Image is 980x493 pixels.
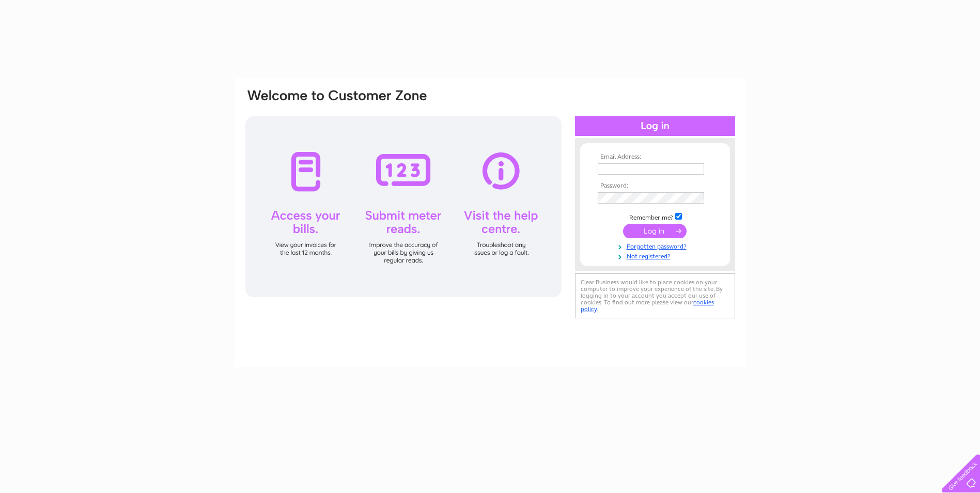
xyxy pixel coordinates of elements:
[595,153,715,161] th: Email Address:
[598,241,715,251] a: Forgotten password?
[595,211,715,222] td: Remember me?
[598,251,715,260] a: Not registered?
[575,273,735,318] div: Clear Business would like to place cookies on your computer to improve your experience of the sit...
[623,224,687,238] input: Submit
[595,182,715,190] th: Password:
[581,299,714,313] a: cookies policy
